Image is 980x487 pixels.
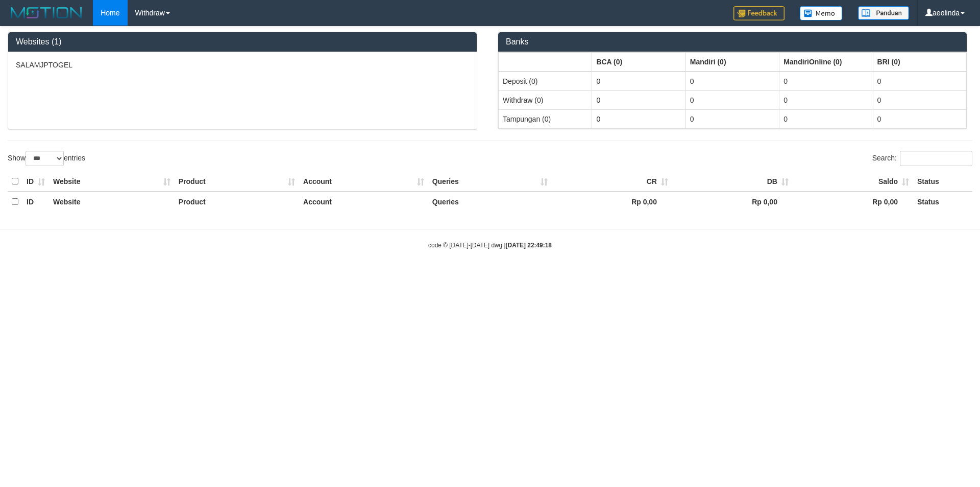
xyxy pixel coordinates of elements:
[873,72,966,91] td: 0
[779,90,873,109] td: 0
[299,192,428,212] th: Account
[175,172,299,192] th: Product
[913,192,972,212] th: Status
[8,151,85,166] label: Show entries
[499,109,592,128] td: Tampungan (0)
[733,6,785,20] img: Feedback.jpg
[592,90,685,109] td: 0
[913,172,972,192] th: Status
[685,109,779,128] td: 0
[900,151,972,166] input: Search:
[779,52,873,72] th: Group: activate to sort column ascending
[499,52,592,72] th: Group: activate to sort column ascending
[793,192,913,212] th: Rp 0,00
[592,52,685,72] th: Group: activate to sort column ascending
[779,72,873,91] td: 0
[499,72,592,91] td: Deposit (0)
[428,172,552,192] th: Queries
[49,192,175,212] th: Website
[873,52,966,72] th: Group: activate to sort column ascending
[428,242,552,249] small: code © [DATE]-[DATE] dwg |
[552,172,672,192] th: CR
[506,37,959,47] h3: Banks
[873,109,966,128] td: 0
[552,192,672,212] th: Rp 0,00
[779,109,873,128] td: 0
[428,192,552,212] th: Queries
[800,6,843,20] img: Button%20Memo.svg
[672,192,793,212] th: Rp 0,00
[499,90,592,109] td: Withdraw (0)
[175,192,299,212] th: Product
[16,37,469,47] h3: Websites (1)
[592,109,685,128] td: 0
[506,242,552,249] strong: [DATE] 22:49:18
[22,192,49,212] th: ID
[8,5,85,20] img: MOTION_logo.png
[299,172,428,192] th: Account
[16,60,469,70] p: SALAMJPTOGEL
[685,90,779,109] td: 0
[592,72,685,91] td: 0
[793,172,913,192] th: Saldo
[22,172,49,192] th: ID
[26,151,64,166] select: Showentries
[685,72,779,91] td: 0
[873,90,966,109] td: 0
[685,52,779,72] th: Group: activate to sort column ascending
[672,172,793,192] th: DB
[872,151,972,166] label: Search:
[49,172,175,192] th: Website
[858,6,909,20] img: panduan.png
